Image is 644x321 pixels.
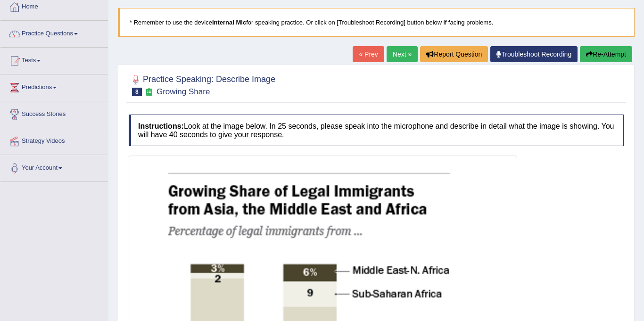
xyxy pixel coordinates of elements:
a: Predictions [0,74,108,98]
h4: Look at the image below. In 25 seconds, please speak into the microphone and describe in detail w... [129,115,624,146]
a: Troubleshoot Recording [490,46,578,62]
b: Instructions: [138,122,184,130]
a: Tests [0,48,108,71]
span: 8 [132,88,142,96]
a: Success Stories [0,101,108,125]
button: Re-Attempt [580,46,632,62]
a: Next » [387,46,418,62]
a: Strategy Videos [0,128,108,152]
b: Internal Mic [212,19,246,26]
small: Exam occurring question [144,88,154,97]
small: Growing Share [157,87,210,96]
button: Report Question [420,46,488,62]
a: Your Account [0,155,108,179]
a: Practice Questions [0,21,108,44]
blockquote: * Remember to use the device for speaking practice. Or click on [Troubleshoot Recording] button b... [118,8,635,37]
a: « Prev [353,46,384,62]
h2: Practice Speaking: Describe Image [129,73,275,96]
